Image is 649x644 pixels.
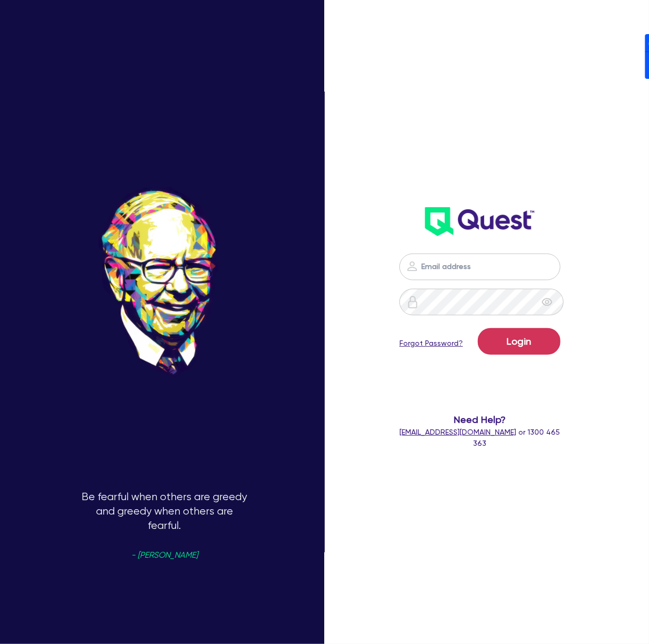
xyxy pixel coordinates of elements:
[399,254,560,280] input: Email address
[399,412,560,427] span: Need Help?
[399,338,463,349] a: Forgot Password?
[406,296,419,308] img: icon-password
[406,260,419,273] img: icon-password
[399,428,560,447] span: or 1300 465 363
[542,297,552,307] span: eye
[425,207,534,236] img: wH2k97JdezQIQAAAABJRU5ErkJggg==
[478,328,560,355] button: Login
[399,428,516,436] a: [EMAIL_ADDRESS][DOMAIN_NAME]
